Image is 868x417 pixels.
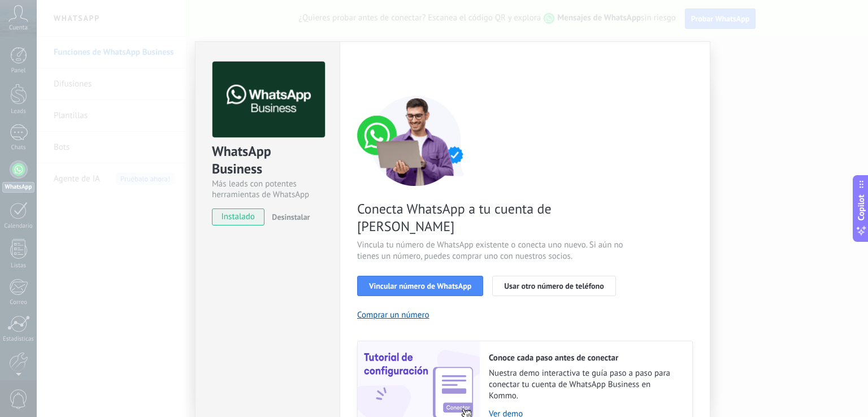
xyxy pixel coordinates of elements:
button: Vincular número de WhatsApp [357,276,483,296]
span: instalado [212,208,264,225]
img: connect number [357,95,476,186]
div: Más leads con potentes herramientas de WhatsApp [212,179,323,200]
h2: Conoce cada paso antes de conectar [489,353,681,363]
button: Desinstalar [267,208,310,225]
span: Copilot [856,195,867,221]
button: Usar otro número de teléfono [492,276,615,296]
span: Vincular número de WhatsApp [369,282,471,290]
span: Conecta WhatsApp a tu cuenta de [PERSON_NAME] [357,200,626,235]
div: WhatsApp Business [212,142,323,179]
span: Usar otro número de teléfono [504,282,604,290]
span: Vincula tu número de WhatsApp existente o conecta uno nuevo. Si aún no tienes un número, puedes c... [357,240,626,262]
button: Comprar un número [357,310,429,320]
span: Nuestra demo interactiva te guía paso a paso para conectar tu cuenta de WhatsApp Business en Kommo. [489,368,681,402]
img: logo_main.png [212,62,325,138]
span: Desinstalar [272,212,310,222]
